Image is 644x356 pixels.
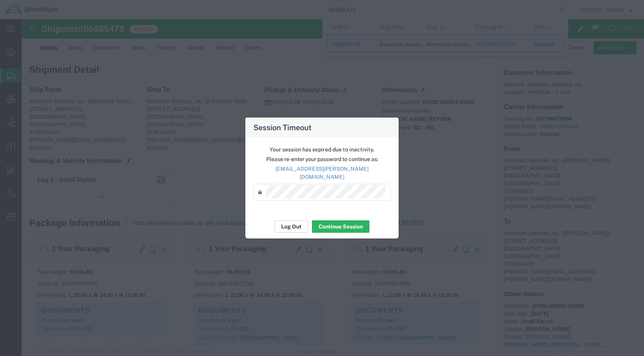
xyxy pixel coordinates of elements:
p: Your session has expired due to inactivity. [253,146,391,154]
button: Log Out [275,220,308,233]
h4: Session Timeout [253,122,312,133]
button: Continue Session [312,220,369,233]
p: [EMAIL_ADDRESS][PERSON_NAME][DOMAIN_NAME] [253,165,391,181]
p: Please re-enter your password to continue as: [253,155,391,163]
